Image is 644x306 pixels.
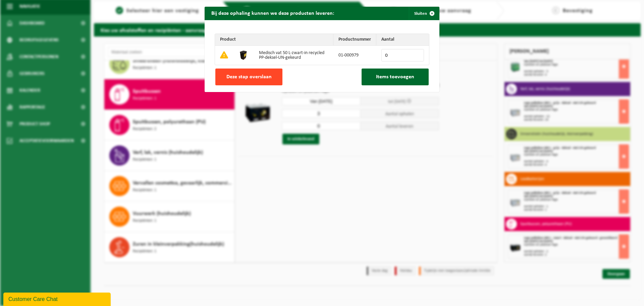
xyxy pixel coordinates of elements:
img: 01-000979 [238,49,249,60]
button: Sluiten [409,7,439,20]
th: Aantal [376,34,429,46]
th: Product [215,34,333,46]
button: Deze stap overslaan [215,69,282,85]
td: Medisch vat 50 L-zwart-in recycled PP-deksel-UN-gekeurd [254,46,333,65]
span: Items toevoegen [376,74,414,80]
th: Productnummer [333,34,376,46]
iframe: chat widget [3,291,112,306]
span: Deze stap overslaan [226,74,272,80]
button: Items toevoegen [362,69,429,85]
td: 01-000979 [333,46,376,65]
h2: Bij deze ophaling kunnen we deze producten leveren: [205,7,341,19]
